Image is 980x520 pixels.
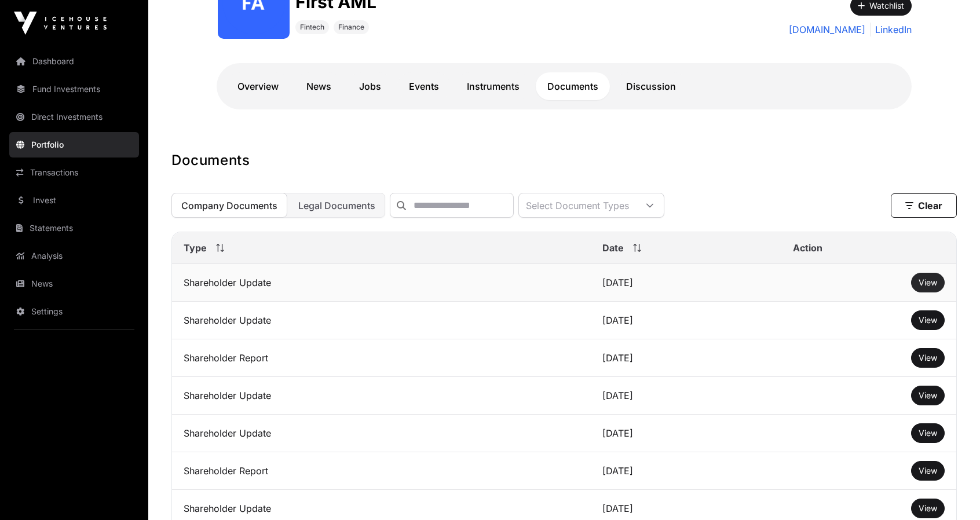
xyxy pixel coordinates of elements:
img: Icehouse Ventures Logo [14,12,107,35]
span: View [919,466,937,475]
td: [DATE] [591,377,781,415]
td: [DATE] [591,452,781,490]
span: Date [602,241,624,255]
td: [DATE] [591,415,781,452]
button: Clear [891,193,957,218]
button: Company Documents [171,193,287,218]
a: View [919,277,937,288]
button: View [911,273,945,292]
span: View [919,353,937,362]
td: [DATE] [591,264,781,302]
nav: Tabs [226,72,902,100]
a: Instruments [455,72,531,100]
a: Events [397,72,451,100]
a: News [295,72,343,100]
td: Shareholder Report [172,339,591,377]
a: LinkedIn [870,23,912,36]
a: View [919,390,937,401]
a: Statements [9,215,139,241]
button: View [911,348,945,368]
a: Invest [9,188,139,213]
span: Action [793,241,822,255]
a: View [919,503,937,514]
a: Direct Investments [9,104,139,130]
a: [DOMAIN_NAME] [789,23,865,36]
button: View [911,461,945,481]
a: Transactions [9,160,139,185]
button: View [911,499,945,518]
a: Fund Investments [9,76,139,102]
span: View [919,315,937,325]
span: View [919,390,937,400]
td: Shareholder Update [172,377,591,415]
a: Analysis [9,243,139,269]
a: Documents [536,72,610,100]
a: View [919,314,937,326]
a: News [9,271,139,296]
div: Select Document Types [519,193,636,217]
span: Legal Documents [298,200,375,211]
td: Shareholder Update [172,264,591,302]
span: View [919,428,937,438]
td: Shareholder Report [172,452,591,490]
button: View [911,310,945,330]
h1: Documents [171,151,957,170]
a: Discussion [615,72,688,100]
span: View [919,503,937,513]
iframe: Chat Widget [922,464,980,520]
a: View [919,427,937,439]
a: Overview [226,72,290,100]
span: Type [184,241,207,255]
a: Settings [9,299,139,324]
td: [DATE] [591,302,781,339]
a: View [919,352,937,364]
a: Jobs [348,72,393,100]
span: Company Documents [181,200,277,211]
td: Shareholder Update [172,302,591,339]
button: View [911,386,945,405]
button: View [911,423,945,443]
button: Legal Documents [288,193,385,218]
a: Portfolio [9,132,139,158]
td: [DATE] [591,339,781,377]
a: View [919,465,937,477]
span: Finance [338,23,364,32]
a: Dashboard [9,49,139,74]
span: Fintech [300,23,324,32]
span: View [919,277,937,287]
td: Shareholder Update [172,415,591,452]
